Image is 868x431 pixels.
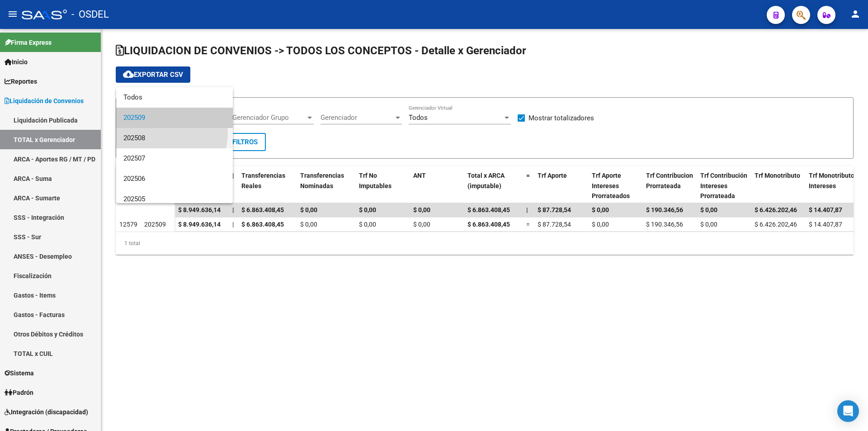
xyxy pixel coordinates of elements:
span: 202506 [123,169,226,189]
span: 202508 [123,128,226,148]
span: 202507 [123,148,226,169]
span: 202505 [123,189,226,209]
div: Open Intercom Messenger [837,400,859,422]
span: Todos [123,87,226,108]
span: 202509 [123,108,226,128]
